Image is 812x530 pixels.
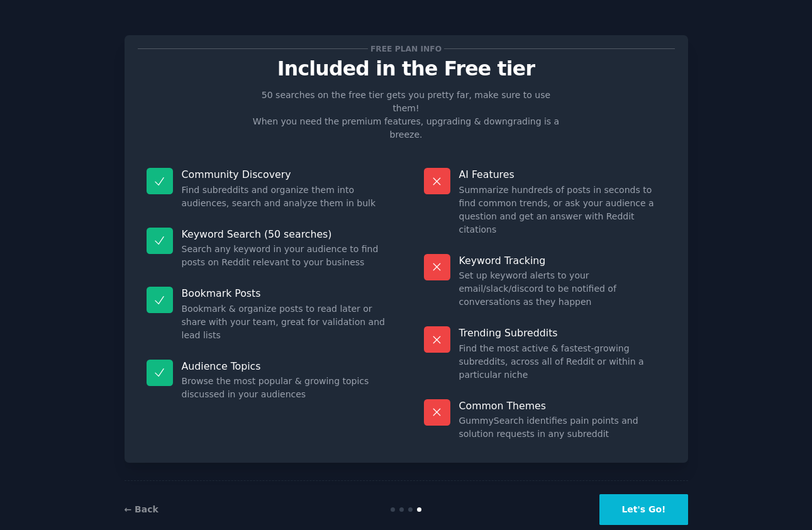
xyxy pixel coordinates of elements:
p: Keyword Tracking [459,254,666,267]
p: Included in the Free tier [138,58,675,80]
dd: Search any keyword in your audience to find posts on Reddit relevant to your business [182,243,389,269]
p: Community Discovery [182,168,389,181]
p: Keyword Search (50 searches) [182,228,389,241]
dd: Bookmark & organize posts to read later or share with your team, great for validation and lead lists [182,302,389,342]
a: ← Back [125,504,159,514]
dd: GummySearch identifies pain points and solution requests in any subreddit [459,414,666,441]
dd: Find the most active & fastest-growing subreddits, across all of Reddit or within a particular niche [459,342,666,382]
p: Trending Subreddits [459,326,666,340]
p: Audience Topics [182,360,389,373]
p: Common Themes [459,399,666,412]
dd: Browse the most popular & growing topics discussed in your audiences [182,375,389,401]
dd: Set up keyword alerts to your email/slack/discord to be notified of conversations as they happen [459,269,666,309]
p: 50 searches on the free tier gets you pretty far, make sure to use them! When you need the premiu... [248,89,565,141]
dd: Find subreddits and organize them into audiences, search and analyze them in bulk [182,184,389,210]
button: Let's Go! [599,494,687,525]
p: AI Features [459,168,666,181]
span: Free plan info [368,42,443,55]
p: Bookmark Posts [182,287,389,300]
dd: Summarize hundreds of posts in seconds to find common trends, or ask your audience a question and... [459,184,666,236]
